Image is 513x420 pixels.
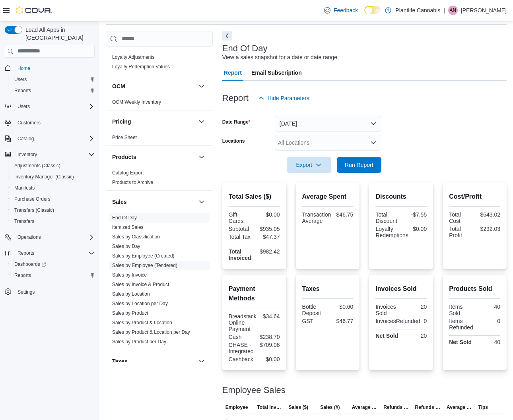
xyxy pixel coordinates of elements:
span: Sales by Product [112,310,148,316]
button: Taxes [112,357,195,365]
div: InvoicesRefunded [375,318,420,324]
button: Products [112,153,195,161]
a: Transfers (Classic) [11,205,57,215]
span: Reports [14,87,31,94]
div: 0 [476,318,500,324]
p: [PERSON_NAME] [461,6,507,15]
div: Subtotal [229,226,253,232]
a: Reports [11,271,34,280]
a: Sales by Location per Day [112,301,168,306]
div: $0.60 [329,304,353,310]
span: Inventory [14,150,95,159]
div: Invoices Sold [375,304,399,316]
div: Bottle Deposit [302,304,326,316]
h3: OCM [112,82,125,90]
a: Transfers [11,217,37,226]
span: Manifests [14,185,35,191]
button: Settings [2,286,98,297]
span: Report [224,65,242,81]
span: Tips [478,404,488,410]
button: Purchase Orders [8,194,98,205]
span: Manifests [11,183,95,193]
span: Inventory Manager (Classic) [14,174,74,180]
div: Total Profit [449,226,473,238]
img: Cova [16,6,52,14]
a: Sales by Product [112,310,148,316]
span: Users [14,102,95,111]
div: Total Discount [375,211,399,224]
button: Catalog [2,133,98,144]
div: Cashback [229,356,253,362]
button: Taxes [197,356,206,366]
button: Customers [2,117,98,128]
div: Breadstack Online Payment [229,313,256,332]
div: 20 [403,333,427,339]
button: OCM [197,81,206,91]
strong: Net Sold [449,339,472,345]
div: $643.02 [476,211,500,218]
span: Customers [17,120,41,126]
span: Operations [17,234,41,240]
span: Total Invoiced [257,404,282,410]
a: Itemized Sales [112,225,144,230]
button: Transfers (Classic) [8,205,98,216]
p: Plantlife Cannabis [395,6,440,15]
strong: Net Sold [375,333,398,339]
a: Loyalty Adjustments [112,54,155,60]
h3: Pricing [112,118,131,126]
span: End Of Day [112,215,137,221]
button: Operations [2,232,98,243]
div: Loyalty Redemptions [375,226,408,238]
button: Hide Parameters [255,90,313,106]
button: OCM [112,82,195,90]
span: Inventory [17,151,37,158]
a: Price Sheet [112,135,137,140]
span: Hide Parameters [268,94,309,102]
span: Purchase Orders [11,194,95,204]
span: Average Refund [447,404,472,410]
span: Catalog [14,134,95,143]
button: Adjustments (Classic) [8,160,98,171]
button: Catalog [14,134,37,143]
a: Dashboards [11,259,49,269]
span: Home [14,63,95,73]
span: Users [14,76,27,83]
button: Inventory [14,150,40,159]
a: Sales by Classification [112,234,160,240]
div: $0.00 [256,356,280,362]
a: Sales by Day [112,244,140,249]
div: 40 [476,339,500,345]
span: Inventory Manager (Classic) [11,172,95,182]
span: Sales by Location per Day [112,300,168,307]
span: Sales by Product & Location per Day [112,329,190,335]
nav: Complex example [5,59,95,318]
div: $238.70 [256,334,280,340]
button: Users [8,74,98,85]
h3: Employee Sales [222,385,286,395]
span: Sales by Invoice & Product [112,281,169,288]
span: AN [450,6,457,15]
span: Reports [11,86,95,95]
a: Reports [11,86,34,95]
div: Transaction Average [302,211,331,224]
button: Products [197,152,206,162]
span: Refunds ($) [383,404,408,410]
a: Loyalty Redemption Values [112,64,170,70]
span: Employee [225,404,248,410]
a: Catalog Export [112,170,144,176]
div: Aditya Nicolis [448,6,458,15]
a: Manifests [11,183,38,193]
h3: End Of Day [222,44,268,53]
div: $46.77 [329,318,353,324]
a: Sales by Product per Day [112,339,166,345]
button: [DATE] [275,116,381,132]
div: CHASE - Integrated [229,342,254,354]
div: Items Sold [449,304,473,316]
span: Customers [14,118,95,128]
span: Reports [14,248,95,258]
h2: Discounts [375,192,427,201]
div: $0.00 [256,211,280,218]
h2: Average Spent [302,192,354,201]
button: Next [222,31,232,41]
a: Purchase Orders [11,194,54,204]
